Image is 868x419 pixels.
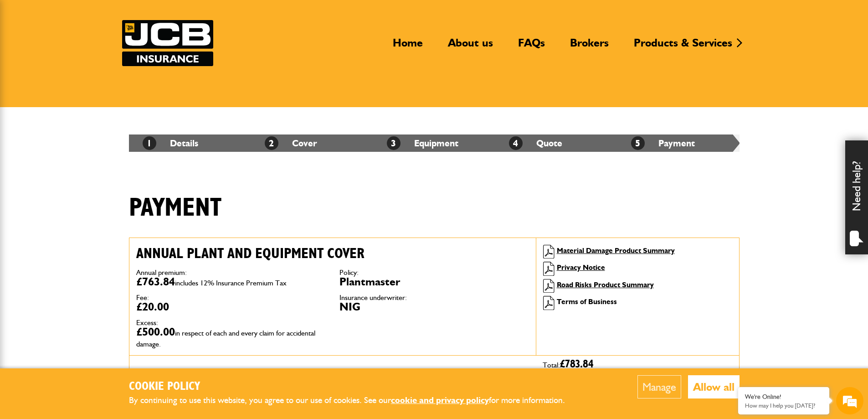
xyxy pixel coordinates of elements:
a: About us [441,36,500,57]
button: Manage [637,375,681,398]
img: d_20077148190_company_1631870298795_20077148190 [15,51,38,63]
a: 4Quote [509,138,562,149]
p: By continuing to use this website, you agree to our use of cookies. See our for more information. [129,393,580,408]
img: JCB Insurance Services logo [122,20,213,66]
dd: £500.00 [136,326,326,348]
dt: Policy: [339,269,529,276]
span: 4 [509,136,523,150]
a: 2Cover [265,138,317,149]
a: Road Risks Product Summary [557,280,654,289]
a: Terms of Business [557,297,617,306]
li: Payment [617,134,740,152]
span: £ [560,359,593,370]
input: Enter your email address [12,111,166,131]
a: JCB Insurance Services [122,20,213,66]
div: We're Online! [745,393,822,401]
span: 2 [265,136,278,150]
a: cookie and privacy policy [391,395,489,405]
h1: Payment [129,193,221,223]
dt: Annual premium: [136,269,326,276]
div: Minimize live chat window [149,5,171,26]
a: Home [386,36,430,57]
dt: Excess: [136,319,326,326]
a: FAQs [511,36,552,57]
span: 3 [387,136,401,150]
input: Enter your last name [12,84,166,104]
dd: Plantmaster [339,276,529,287]
input: Enter your phone number [12,138,166,158]
div: Need help? [845,140,868,254]
a: Material Damage Product Summary [557,246,675,255]
div: Chat with us now [47,51,153,63]
dd: £763.84 [136,276,326,287]
textarea: Type your message and hit 'Enter' [12,165,166,273]
h2: Cookie Policy [129,380,580,394]
a: 3Equipment [387,138,458,149]
div: Total: [536,356,739,373]
p: How may I help you today? [745,402,822,409]
span: in respect of each and every claim for accidental damage. [136,329,315,348]
span: includes 12% Insurance Premium Tax [175,279,287,287]
h2: Annual plant and equipment cover [136,245,529,262]
a: Brokers [563,36,616,57]
dt: Insurance underwriter: [339,294,529,301]
dt: Fee: [136,294,326,301]
dd: NIG [339,301,529,312]
a: 1Details [143,138,198,149]
a: Products & Services [627,36,739,57]
em: Start Chat [124,281,165,293]
a: Privacy Notice [557,263,605,272]
button: Allow all [688,375,740,398]
span: 783.84 [565,359,593,370]
dd: £20.00 [136,301,326,312]
span: 5 [631,136,645,150]
span: 1 [143,136,156,150]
